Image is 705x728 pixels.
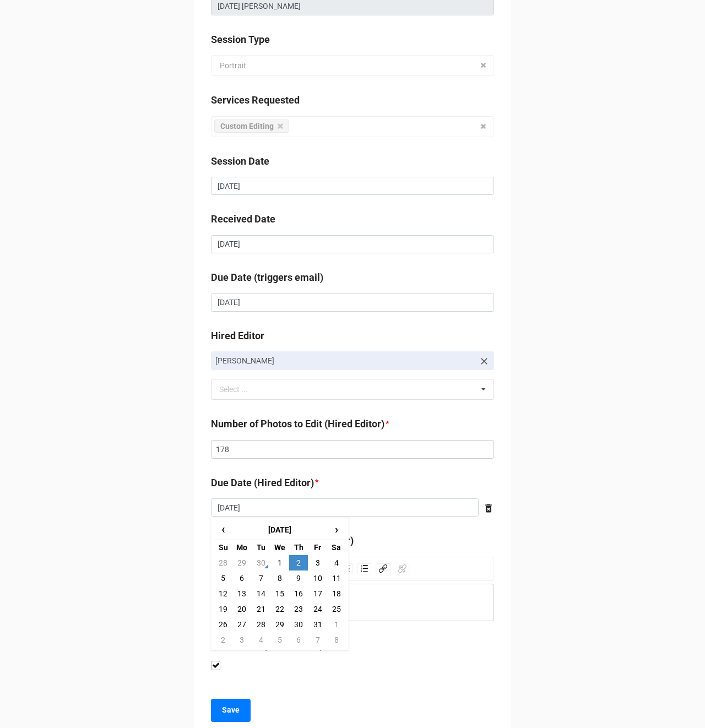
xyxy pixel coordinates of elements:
th: Th [289,540,308,555]
td: 1 [270,555,289,571]
td: 11 [327,571,346,586]
div: rdw-link-control [373,561,412,577]
label: Session Type [211,32,270,47]
td: 7 [308,632,327,648]
td: 19 [214,601,232,617]
td: 6 [232,571,251,586]
label: Due Date (Hired Editor) [211,475,314,491]
td: 8 [270,571,289,586]
div: rdw-list-control [335,561,373,577]
div: Ordered [357,563,371,574]
td: 28 [214,555,232,571]
td: 17 [308,586,327,601]
td: 30 [289,617,308,632]
td: 20 [232,601,251,617]
td: 15 [270,586,289,601]
td: 22 [270,601,289,617]
p: [PERSON_NAME] [215,355,474,366]
th: [DATE] [232,520,327,540]
input: Date [211,177,494,195]
td: 9 [289,571,308,586]
td: 31 [308,617,327,632]
td: 2 [289,555,308,571]
td: 12 [214,586,232,601]
th: Fr [308,540,327,555]
td: 7 [252,571,270,586]
label: Number of Photos to Edit (Hired Editor) [211,416,384,432]
input: Date [211,235,494,254]
label: Hired Editor [211,328,264,344]
td: 21 [252,601,270,617]
td: 1 [327,617,346,632]
td: 6 [289,632,308,648]
td: 5 [270,632,289,648]
label: Received Date [211,211,275,227]
input: Date [211,498,479,517]
td: 26 [214,617,232,632]
th: Sa [327,540,346,555]
td: 14 [252,586,270,601]
td: 2 [214,632,232,648]
label: Session Date [211,154,269,169]
div: Link [376,563,391,574]
th: Mo [232,540,251,555]
td: 24 [308,601,327,617]
td: 27 [232,617,251,632]
td: 30 [252,555,270,571]
td: 13 [232,586,251,601]
th: Su [214,540,232,555]
th: We [270,540,289,555]
div: Select ... [216,383,264,396]
div: rdw-wrapper [211,557,494,621]
div: rdw-editor [216,596,489,609]
td: 3 [232,632,251,648]
b: Save [222,704,240,716]
td: 4 [327,555,346,571]
td: 5 [214,571,232,586]
td: 23 [289,601,308,617]
th: Tu [252,540,270,555]
label: Due Date (triggers email) [211,270,323,285]
div: Unlink [395,563,410,574]
td: 8 [327,632,346,648]
button: Save [211,699,251,722]
td: 10 [308,571,327,586]
input: Date [211,293,494,312]
td: 4 [252,632,270,648]
td: 28 [252,617,270,632]
span: ‹ [214,520,232,539]
div: rdw-toolbar [211,557,494,581]
td: 25 [327,601,346,617]
td: 29 [270,617,289,632]
td: 3 [308,555,327,571]
label: Services Requested [211,93,300,108]
td: 29 [232,555,251,571]
td: 18 [327,586,346,601]
span: › [328,520,345,539]
td: 16 [289,586,308,601]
